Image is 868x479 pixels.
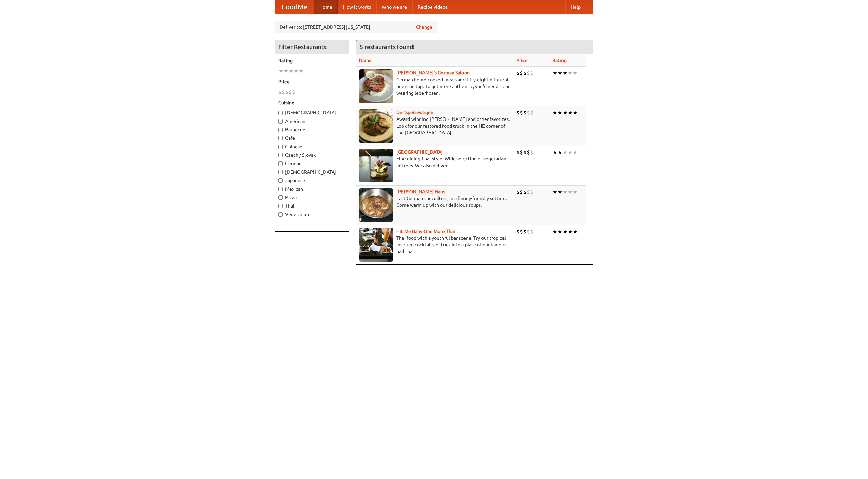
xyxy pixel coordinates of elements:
li: ★ [552,188,557,196]
a: Price [516,58,528,63]
h5: Price [278,78,346,85]
label: Japanese [278,177,346,184]
li: ★ [568,109,573,116]
a: Name [359,58,372,63]
p: East German specialties, in a family-friendly setting. Come warm up with our delicious soups. [359,195,511,209]
h4: Filter Restaurants [275,40,349,54]
li: ★ [289,67,294,75]
input: German [278,161,283,166]
li: ★ [563,109,568,116]
a: Home [314,0,338,14]
li: ★ [568,228,573,235]
li: $ [282,88,285,96]
img: kohlhaus.jpg [359,188,393,222]
li: $ [530,188,533,196]
li: ★ [557,188,563,196]
a: How it works [338,0,376,14]
li: $ [523,69,527,77]
li: ★ [563,228,568,235]
li: $ [516,228,520,235]
li: ★ [568,149,573,156]
li: ★ [573,69,578,77]
li: $ [530,228,533,235]
li: ★ [283,67,289,75]
p: Thai food with a youthful bar scene. Try our tropical inspired cocktails, or tuck into a plate of... [359,235,511,255]
li: ★ [278,67,283,75]
input: [DEMOGRAPHIC_DATA] [278,111,283,115]
input: Barbecue [278,128,283,132]
input: Chinese [278,145,283,149]
p: Fine dining Thai-style. Wide selection of vegetarian entrées. We also deliver. [359,155,511,169]
li: ★ [552,149,557,156]
label: [DEMOGRAPHIC_DATA] [278,109,346,116]
label: Mexican [278,186,346,192]
li: ★ [563,188,568,196]
label: Vegetarian [278,211,346,218]
a: Who we are [376,0,412,14]
li: $ [523,188,527,196]
li: $ [278,88,282,96]
li: $ [527,149,530,156]
a: Rating [552,58,567,63]
a: [PERSON_NAME] Haus [396,189,445,194]
li: $ [520,188,523,196]
img: speisewagen.jpg [359,109,393,143]
div: Deliver to: [STREET_ADDRESS][US_STATE] [275,21,437,33]
label: Thai [278,202,346,209]
li: $ [530,149,533,156]
ng-pluralize: 5 restaurants found! [360,44,415,50]
img: babythai.jpg [359,228,393,262]
input: Mexican [278,187,283,191]
li: ★ [552,228,557,235]
li: $ [527,188,530,196]
label: American [278,118,346,125]
li: ★ [573,228,578,235]
a: Change [416,24,432,30]
li: $ [520,228,523,235]
input: Japanese [278,178,283,183]
input: Pizza [278,195,283,200]
li: $ [520,69,523,77]
a: Help [565,0,586,14]
a: FoodMe [275,0,314,14]
li: ★ [568,69,573,77]
p: German home-cooked meals and fifty-eight different beers on tap. To get more authentic, you'd nee... [359,76,511,96]
li: ★ [568,188,573,196]
label: German [278,160,346,167]
li: $ [520,149,523,156]
li: $ [527,109,530,116]
li: ★ [552,109,557,116]
p: Award-winning [PERSON_NAME] and other favorites. Look for our restored food truck in the NE corne... [359,116,511,136]
label: Pizza [278,194,346,201]
label: Czech / Slovak [278,152,346,158]
li: $ [523,109,527,116]
input: American [278,119,283,124]
li: ★ [573,188,578,196]
input: [DEMOGRAPHIC_DATA] [278,170,283,174]
li: ★ [557,109,563,116]
h5: Cuisine [278,99,346,106]
input: Vegetarian [278,212,283,217]
label: [DEMOGRAPHIC_DATA] [278,169,346,175]
li: $ [516,109,520,116]
a: [GEOGRAPHIC_DATA] [396,149,443,155]
li: ★ [557,228,563,235]
li: $ [516,149,520,156]
a: [PERSON_NAME]'s German Saloon [396,70,470,75]
li: ★ [557,149,563,156]
li: ★ [563,69,568,77]
label: Cafe [278,135,346,141]
b: Der Speisewagen [396,110,433,115]
li: $ [527,228,530,235]
input: Cafe [278,136,283,140]
label: Barbecue [278,126,346,133]
li: $ [516,69,520,77]
li: ★ [294,67,299,75]
li: ★ [557,69,563,77]
li: $ [527,69,530,77]
li: ★ [573,149,578,156]
li: $ [292,88,295,96]
li: $ [289,88,292,96]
